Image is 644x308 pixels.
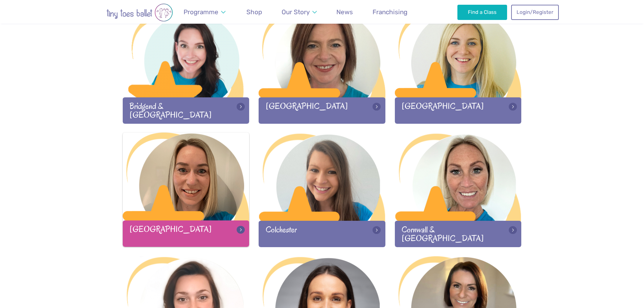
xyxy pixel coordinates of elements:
[123,9,249,123] a: Bridgend & [GEOGRAPHIC_DATA]
[336,8,353,16] span: News
[123,97,249,123] div: Bridgend & [GEOGRAPHIC_DATA]
[246,8,262,16] span: Shop
[123,133,249,246] a: [GEOGRAPHIC_DATA]
[373,8,407,16] span: Franchising
[395,97,522,123] div: [GEOGRAPHIC_DATA]
[243,4,265,20] a: Shop
[123,220,249,246] div: [GEOGRAPHIC_DATA]
[86,3,194,22] img: tiny toes ballet
[333,4,356,20] a: News
[259,133,385,247] a: Colchester
[259,97,385,123] div: [GEOGRAPHIC_DATA]
[511,5,558,20] a: Login/Register
[259,9,385,123] a: [GEOGRAPHIC_DATA]
[259,221,385,247] div: Colchester
[282,8,310,16] span: Our Story
[184,8,218,16] span: Programme
[278,4,320,20] a: Our Story
[395,9,522,123] a: [GEOGRAPHIC_DATA]
[369,4,411,20] a: Franchising
[395,221,522,247] div: Cornwall & [GEOGRAPHIC_DATA]
[181,4,229,20] a: Programme
[457,5,507,20] a: Find a Class
[395,133,522,247] a: Cornwall & [GEOGRAPHIC_DATA]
